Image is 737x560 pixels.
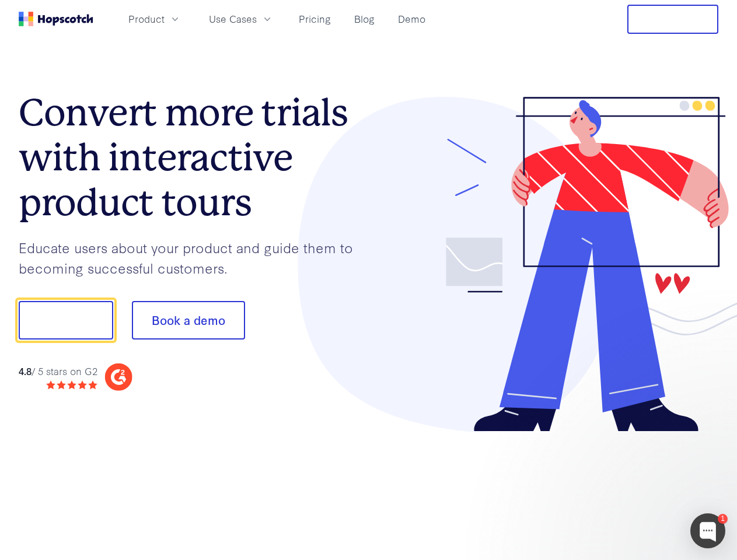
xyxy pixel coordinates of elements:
a: Pricing [294,9,336,29]
a: Home [19,12,93,26]
div: 1 [718,514,728,524]
div: / 5 stars on G2 [19,364,97,379]
button: Free Trial [627,5,718,34]
h1: Convert more trials with interactive product tours [19,90,369,225]
a: Blog [350,9,379,29]
button: Use Cases [202,9,280,29]
p: Educate users about your product and guide them to becoming successful customers. [19,237,369,278]
span: Use Cases [209,12,257,26]
strong: 4.8 [19,364,32,377]
button: Show me! [19,301,113,339]
button: Book a demo [132,301,245,339]
span: Product [128,12,165,26]
button: Product [121,9,188,29]
a: Demo [393,9,430,29]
